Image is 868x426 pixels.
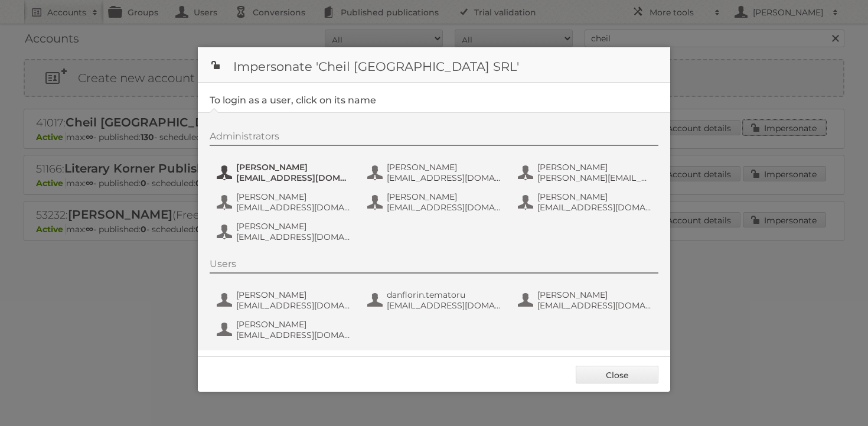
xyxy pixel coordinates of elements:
[216,190,354,214] button: [PERSON_NAME] [EMAIL_ADDRESS][DOMAIN_NAME]
[216,288,354,312] button: [PERSON_NAME] [EMAIL_ADDRESS][DOMAIN_NAME]
[236,232,351,242] span: [EMAIL_ADDRESS][DOMAIN_NAME]
[537,290,652,300] span: [PERSON_NAME]
[236,162,351,173] span: [PERSON_NAME]
[537,300,652,311] span: [EMAIL_ADDRESS][DOMAIN_NAME]
[387,162,501,173] span: [PERSON_NAME]
[387,191,501,202] span: [PERSON_NAME]
[236,290,351,300] span: [PERSON_NAME]
[366,190,505,214] button: [PERSON_NAME] [EMAIL_ADDRESS][DOMAIN_NAME]
[387,173,501,183] span: [EMAIL_ADDRESS][DOMAIN_NAME]
[366,161,505,184] button: [PERSON_NAME] [EMAIL_ADDRESS][DOMAIN_NAME]
[387,290,501,300] span: danflorin.tematoru
[210,95,376,106] legend: To login as a user, click on its name
[387,202,501,213] span: [EMAIL_ADDRESS][DOMAIN_NAME]
[517,161,655,184] button: [PERSON_NAME] [PERSON_NAME][EMAIL_ADDRESS][DOMAIN_NAME]
[236,300,351,311] span: [EMAIL_ADDRESS][DOMAIN_NAME]
[537,191,652,202] span: [PERSON_NAME]
[198,47,670,83] h1: Impersonate 'Cheil [GEOGRAPHIC_DATA] SRL'
[236,191,351,202] span: [PERSON_NAME]
[236,330,351,340] span: [EMAIL_ADDRESS][DOMAIN_NAME]
[216,220,354,243] button: [PERSON_NAME] [EMAIL_ADDRESS][DOMAIN_NAME]
[537,162,652,173] span: [PERSON_NAME]
[216,318,354,342] button: [PERSON_NAME] [EMAIL_ADDRESS][DOMAIN_NAME]
[537,173,652,183] span: [PERSON_NAME][EMAIL_ADDRESS][DOMAIN_NAME]
[517,190,655,214] button: [PERSON_NAME] [EMAIL_ADDRESS][DOMAIN_NAME]
[236,173,351,183] span: [EMAIL_ADDRESS][DOMAIN_NAME]
[366,288,505,312] button: danflorin.tematoru [EMAIL_ADDRESS][DOMAIN_NAME]
[387,300,501,311] span: [EMAIL_ADDRESS][DOMAIN_NAME]
[537,202,652,213] span: [EMAIL_ADDRESS][DOMAIN_NAME]
[210,258,658,274] div: Users
[236,319,351,330] span: [PERSON_NAME]
[517,288,655,312] button: [PERSON_NAME] [EMAIL_ADDRESS][DOMAIN_NAME]
[210,131,658,146] div: Administrators
[236,202,351,213] span: [EMAIL_ADDRESS][DOMAIN_NAME]
[216,161,354,184] button: [PERSON_NAME] [EMAIL_ADDRESS][DOMAIN_NAME]
[576,366,658,383] a: Close
[236,221,351,232] span: [PERSON_NAME]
